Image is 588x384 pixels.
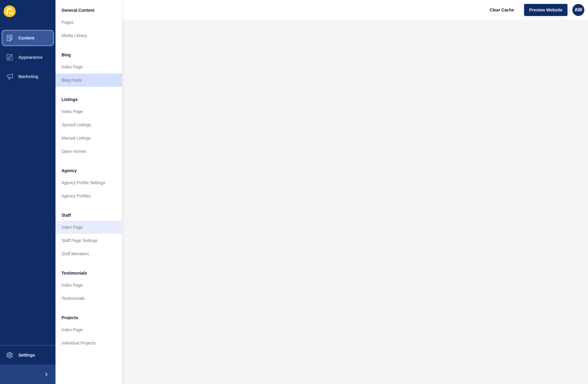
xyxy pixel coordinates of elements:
a: Staff Page Settings [55,234,122,247]
a: Testimonials [55,292,122,305]
span: General Content [62,7,94,13]
span: Clear Cache [490,7,514,13]
span: Projects [62,315,78,321]
span: Agency [62,168,77,174]
a: Agency Profile Settings [55,176,122,189]
button: Clear Cache [485,4,519,16]
span: Testimonials [62,270,87,276]
a: Index Page [55,279,122,292]
a: Synced Listings [55,118,122,131]
span: Blog [62,52,71,58]
span: AW [574,7,582,13]
a: Pages [55,16,122,29]
a: Media Library [55,29,122,42]
span: Listings [62,96,78,102]
button: Preview Website [524,4,567,16]
a: Index Page [55,105,122,118]
span: Preview Website [529,7,562,13]
a: Index Page [55,221,122,234]
a: Individual Projects [55,336,122,350]
a: Agency Profiles [55,189,122,203]
a: Staff Members [55,247,122,260]
a: Index Page [55,60,122,74]
span: Staff [62,212,71,218]
a: Manual Listings [55,131,122,145]
a: Blog Posts [55,74,122,87]
a: Open Homes [55,145,122,158]
a: Index Page [55,323,122,336]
